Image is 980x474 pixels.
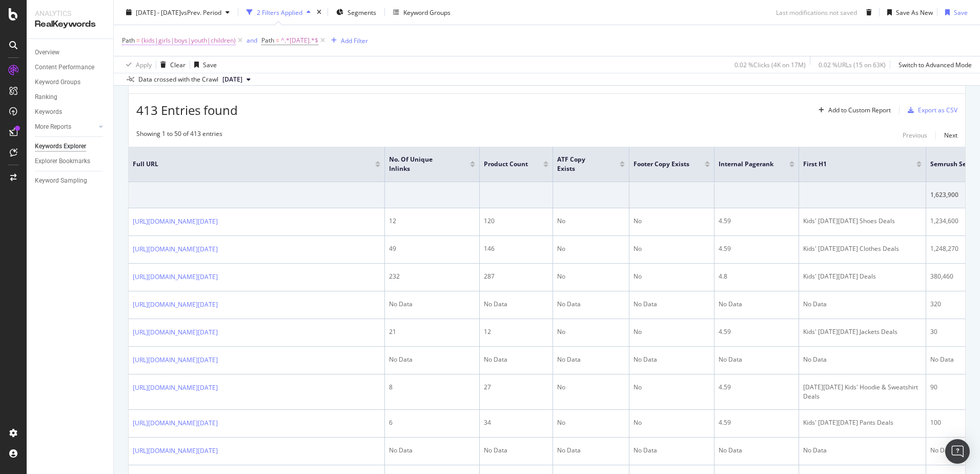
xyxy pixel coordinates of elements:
[133,216,218,227] a: [URL][DOMAIN_NAME][DATE]
[803,272,922,281] div: Kids' [DATE][DATE] Deals
[389,4,455,21] button: Keyword Groups
[634,160,689,169] span: Footer Copy Exists
[557,216,625,226] div: No
[35,141,106,152] a: Keywords Explorer
[634,244,710,253] div: No
[814,102,891,118] button: Add to Custom Report
[634,272,710,281] div: No
[389,300,475,309] div: No Data
[257,8,302,16] div: 2 Filters Applied
[894,56,972,73] button: Switch to Advanced Mode
[634,355,710,364] div: No Data
[348,8,376,16] span: Segments
[389,355,475,364] div: No Data
[634,216,710,226] div: No
[389,244,475,253] div: 49
[389,272,475,281] div: 232
[35,18,105,30] div: RealKeywords
[918,106,957,114] div: Export as CSV
[35,77,106,88] a: Keyword Groups
[35,141,86,152] div: Keywords Explorer
[35,47,106,58] a: Overview
[484,300,548,309] div: No Data
[315,7,323,17] div: times
[557,244,625,253] div: No
[484,327,548,337] div: 12
[944,129,957,142] button: Next
[133,327,218,338] a: [URL][DOMAIN_NAME][DATE]
[803,327,922,337] div: Kids' [DATE][DATE] Jackets Deals
[133,160,360,169] span: Full URL
[389,383,475,392] div: 8
[141,33,236,48] span: (kids|girls|boys|youth|children)
[35,175,106,186] a: Keyword Sampling
[803,244,922,253] div: Kids' [DATE][DATE] Clothes Deals
[389,327,475,337] div: 21
[557,155,604,173] span: ATF Copy Exists
[557,272,625,281] div: No
[136,36,140,45] span: =
[35,122,71,132] div: More Reports
[35,62,106,73] a: Content Performance
[138,75,218,84] div: Data crossed with the Crawl
[276,36,279,45] span: =
[557,446,625,455] div: No Data
[35,92,106,103] a: Ranking
[803,446,922,455] div: No Data
[133,272,218,282] a: [URL][DOMAIN_NAME][DATE]
[35,107,62,117] div: Keywords
[634,327,710,337] div: No
[181,8,221,16] span: vs Prev. Period
[904,102,957,118] button: Export as CSV
[719,244,794,253] div: 4.59
[899,60,972,69] div: Switch to Advanced Mode
[133,446,218,456] a: [URL][DOMAIN_NAME][DATE]
[133,355,218,365] a: [URL][DOMAIN_NAME][DATE]
[35,92,57,103] div: Ranking
[122,56,152,73] button: Apply
[484,446,548,455] div: No Data
[883,4,933,21] button: Save As New
[242,4,315,21] button: 2 Filters Applied
[945,439,970,464] div: Open Intercom Messenger
[122,36,135,45] span: Path
[156,56,186,73] button: Clear
[403,8,451,16] div: Keyword Groups
[389,216,475,226] div: 12
[734,60,806,69] div: 0.02 % Clicks ( 4K on 17M )
[35,156,90,167] div: Explorer Bookmarks
[332,4,380,21] button: Segments
[35,62,94,73] div: Content Performance
[484,216,548,226] div: 120
[634,446,710,455] div: No Data
[803,418,922,427] div: Kids' [DATE][DATE] Pants Deals
[136,129,222,142] div: Showing 1 to 50 of 413 entries
[803,216,922,226] div: Kids' [DATE][DATE] Shoes Deals
[35,47,59,58] div: Overview
[35,77,80,88] div: Keyword Groups
[557,355,625,364] div: No Data
[35,156,106,167] a: Explorer Bookmarks
[557,300,625,309] div: No Data
[327,34,368,47] button: Add Filter
[222,75,242,84] span: 2024 Dec. 31st
[203,60,217,69] div: Save
[634,300,710,309] div: No Data
[133,244,218,254] a: [URL][DOMAIN_NAME][DATE]
[944,131,957,140] div: Next
[136,60,152,69] div: Apply
[389,155,455,173] span: No. of Unique Inlinks
[261,36,274,45] span: Path
[896,8,933,16] div: Save As New
[484,355,548,364] div: No Data
[903,129,927,142] button: Previous
[218,73,255,86] button: [DATE]
[136,8,181,16] span: [DATE] - [DATE]
[484,383,548,392] div: 27
[484,272,548,281] div: 287
[389,446,475,455] div: No Data
[819,60,886,69] div: 0.02 % URLs ( 15 on 63K )
[719,355,794,364] div: No Data
[803,355,922,364] div: No Data
[557,383,625,392] div: No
